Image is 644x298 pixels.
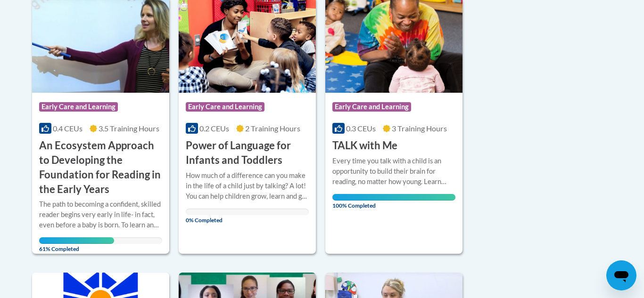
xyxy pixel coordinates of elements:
[606,260,636,290] iframe: Button to launch messaging window
[39,199,162,230] div: The path to becoming a confident, skilled reader begins very early in life- in fact, even before ...
[39,102,118,112] span: Early Care and Learning
[39,237,114,252] span: 61% Completed
[186,102,264,112] span: Early Care and Learning
[39,237,114,244] div: Your progress
[392,124,447,133] span: 3 Training Hours
[332,194,455,201] div: Your progress
[39,138,162,196] h3: An Ecosystem Approach to Developing the Foundation for Reading in the Early Years
[332,102,411,112] span: Early Care and Learning
[346,124,376,133] span: 0.3 CEUs
[332,194,455,209] span: 100% Completed
[53,124,83,133] span: 0.4 CEUs
[199,124,229,133] span: 0.2 CEUs
[245,124,300,133] span: 2 Training Hours
[186,170,309,201] div: How much of a difference can you make in the life of a child just by talking? A lot! You can help...
[332,156,455,187] div: Every time you talk with a child is an opportunity to build their brain for reading, no matter ho...
[332,138,397,153] h3: TALK with Me
[99,124,159,133] span: 3.5 Training Hours
[186,138,309,168] h3: Power of Language for Infants and Toddlers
